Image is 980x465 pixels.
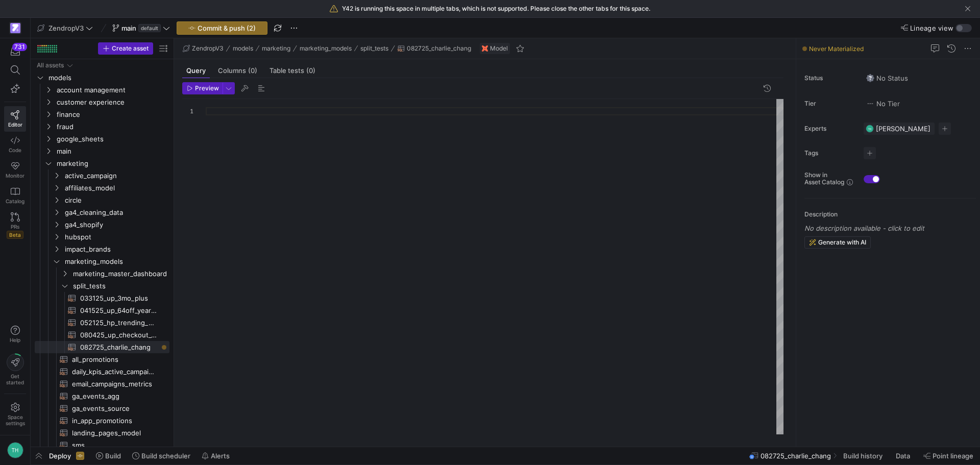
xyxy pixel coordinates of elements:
span: Preview [195,85,219,92]
div: 731 [12,43,27,51]
div: Press SPACE to select this row. [35,59,169,71]
a: email_campaigns_metrics​​​​​​​​​​ [35,378,169,390]
span: Monitor [6,173,24,179]
button: models [230,42,256,55]
span: 082725_charlie_chang [761,452,831,460]
a: landing_pages_model​​​​​​​​​​ [35,427,169,439]
a: Editor [4,106,26,132]
span: affiliates_model [65,182,168,194]
span: Deploy [49,452,71,460]
span: in_app_promotions​​​​​​​​​​ [72,415,158,427]
div: Press SPACE to select this row. [35,280,169,292]
span: all_promotions​​​​​​​​​​ [72,354,158,365]
div: Press SPACE to select this row. [35,206,169,218]
span: circle [65,194,168,206]
button: Point lineage [919,447,978,464]
button: Help [4,321,26,348]
span: fraud [57,121,168,133]
span: Generate with AI [818,239,866,246]
img: undefined [482,45,488,52]
div: All assets [37,62,64,69]
div: Press SPACE to select this row. [35,84,169,96]
span: email_campaigns_metrics​​​​​​​​​​ [72,378,158,390]
span: ga4_cleaning_data [65,207,168,218]
div: Press SPACE to select this row. [35,231,169,243]
div: Press SPACE to select this row. [35,96,169,108]
span: Build [105,452,121,460]
span: 041525_up_64off_year_oc_test​​​​​​​​​​ [80,305,158,316]
span: sms​​​​​​​​​​ [72,439,158,451]
span: PRs [11,224,19,230]
span: marketing [57,158,168,169]
div: Press SPACE to select this row. [35,304,169,316]
span: ga_events_agg​​​​​​​​​​ [72,390,158,402]
p: Description [804,211,976,218]
span: marketing [262,45,290,52]
span: marketing_models [65,256,168,267]
span: split_tests [360,45,388,52]
div: TH [7,442,23,458]
span: Space settings [6,414,25,426]
span: Alerts [211,452,230,460]
span: ga_events_source​​​​​​​​​​ [72,403,158,414]
span: Create asset [112,45,149,52]
button: ZendropV3 [35,21,95,35]
div: Press SPACE to select this row. [35,133,169,145]
div: Press SPACE to select this row. [35,439,169,451]
button: marketing_models [297,42,354,55]
button: Build [91,447,126,464]
span: Status [804,75,855,82]
span: Get started [6,373,24,385]
button: 731 [4,42,26,61]
span: [PERSON_NAME] [876,125,930,133]
span: impact_brands [65,243,168,255]
div: Press SPACE to select this row. [35,329,169,341]
div: Press SPACE to select this row. [35,169,169,182]
button: maindefault [110,21,173,35]
div: Press SPACE to select this row. [35,243,169,255]
span: 052125_hp_trending_products​​​​​​​​​​ [80,317,158,329]
div: Press SPACE to select this row. [35,341,169,353]
span: Y42 is running this space in multiple tabs, which is not supported. Please close the other tabs f... [342,5,650,12]
div: Press SPACE to select this row. [35,353,169,365]
span: finance [57,109,168,120]
span: split_tests [73,280,168,292]
div: Press SPACE to select this row. [35,267,169,280]
span: 080425_up_checkout_64off_year_plus​​​​​​​​​​ [80,329,158,341]
div: Press SPACE to select this row. [35,108,169,120]
div: Press SPACE to select this row. [35,414,169,427]
span: google_sheets [57,133,168,145]
span: Data [896,452,910,460]
img: No tier [866,100,874,108]
span: 033125_up_3mo_plus​​​​​​​​​​ [80,292,158,304]
img: No status [866,74,874,82]
button: Data [891,447,917,464]
button: Generate with AI [804,236,871,249]
a: 080425_up_checkout_64off_year_plus​​​​​​​​​​ [35,329,169,341]
span: account management [57,84,168,96]
span: Table tests [269,67,315,74]
span: Lineage view [910,24,953,32]
a: Catalog [4,183,26,208]
span: Code [9,147,21,153]
a: daily_kpis_active_campaign_tags​​​​​​​​​​ [35,365,169,378]
a: 082725_charlie_chang​​​​​​​​​​ [35,341,169,353]
span: Experts [804,125,855,132]
a: PRsBeta [4,208,26,243]
button: No tierNo Tier [864,97,902,110]
button: Preview [182,82,223,94]
span: customer experience [57,96,168,108]
div: Press SPACE to select this row. [35,145,169,157]
span: Build scheduler [141,452,190,460]
div: Press SPACE to select this row. [35,218,169,231]
div: Press SPACE to select this row. [35,316,169,329]
button: TH [4,439,26,461]
div: Press SPACE to select this row. [35,182,169,194]
div: Press SPACE to select this row. [35,402,169,414]
button: Build scheduler [128,447,195,464]
div: Press SPACE to select this row. [35,120,169,133]
span: marketing_models [300,45,352,52]
a: in_app_promotions​​​​​​​​​​ [35,414,169,427]
span: daily_kpis_active_campaign_tags​​​​​​​​​​ [72,366,158,378]
span: Tags [804,150,855,157]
